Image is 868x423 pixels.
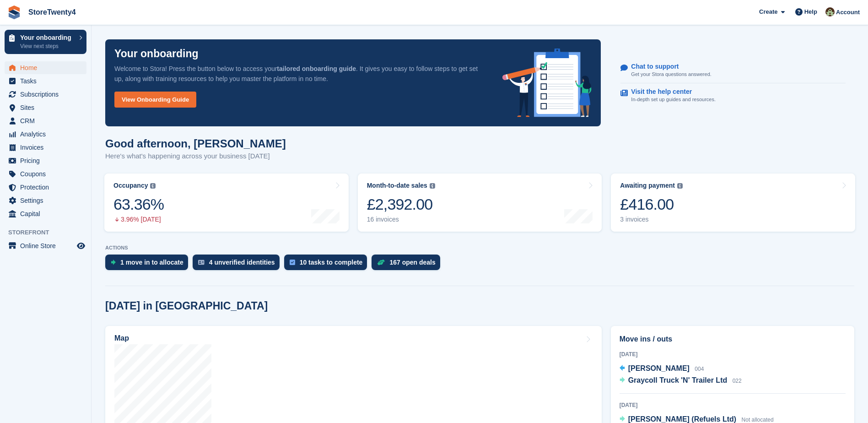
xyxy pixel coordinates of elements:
[20,141,75,154] span: Invoices
[20,88,75,101] span: Subscriptions
[105,245,854,251] p: ACTIONS
[20,207,75,220] span: Capital
[367,195,435,214] div: £2,392.00
[631,96,716,103] p: In-depth set up guides and resources.
[611,174,855,232] a: Awaiting payment £416.00 3 invoices
[8,228,91,237] span: Storefront
[193,255,284,275] a: 4 unverified identities
[20,239,75,252] span: Online Store
[5,141,86,154] a: menu
[628,415,736,423] span: [PERSON_NAME] (Refuels Ltd)
[75,240,86,251] a: Preview store
[198,260,205,265] img: verify_identity-adf6edd0f0f0b5bbfe63781bf79b02c33cf7c696d77639b501bdc392416b5a36.svg
[5,194,86,207] a: menu
[5,154,86,167] a: menu
[5,75,86,87] a: menu
[367,216,435,223] div: 16 invoices
[358,174,602,232] a: Month-to-date sales £2,392.00 16 invoices
[631,70,711,78] p: Get your Stora questions answered.
[20,34,75,41] p: Your onboarding
[733,378,742,384] span: 022
[742,417,774,423] span: Not allocated
[620,363,704,375] a: [PERSON_NAME] 004
[113,216,164,223] div: 3.96% [DATE]
[150,183,156,189] img: icon-info-grey-7440780725fd019a000dd9b08b2336e03edf1995a4989e88bcd33f0948082b44.svg
[105,137,286,150] h1: Good afternoon, [PERSON_NAME]
[759,7,777,16] span: Create
[113,182,148,190] div: Occupancy
[5,101,86,114] a: menu
[620,83,846,108] a: Visit the help center In-depth set up guides and resources.
[620,401,846,409] div: [DATE]
[620,58,846,83] a: Chat to support Get your Stora questions answered.
[20,42,75,50] p: View next steps
[377,259,385,266] img: deal-1b604bf984904fb50ccaf53a9ad4b4a5d6e5aea283cecdc64d6e3604feb123c2.svg
[430,183,435,189] img: icon-info-grey-7440780725fd019a000dd9b08b2336e03edf1995a4989e88bcd33f0948082b44.svg
[620,195,683,214] div: £416.00
[620,216,683,223] div: 3 invoices
[25,5,80,20] a: StoreTwenty4
[5,207,86,220] a: menu
[620,182,675,190] div: Awaiting payment
[290,260,295,265] img: task-75834270c22a3079a89374b754ae025e5fb1db73e45f91037f5363f120a921f8.svg
[804,7,817,16] span: Help
[209,259,275,266] div: 4 unverified identities
[20,194,75,207] span: Settings
[105,255,193,275] a: 1 move in to allocate
[111,260,116,265] img: move_ins_to_allocate_icon-fdf77a2bb77ea45bf5b3d319d69a93e2d87916cf1d5bf7949dd705db3b84f3ca.svg
[20,114,75,127] span: CRM
[695,366,704,372] span: 004
[7,5,21,19] img: stora-icon-8386f47178a22dfd0bd8f6a31ec36ba5ce8667c1dd55bd0f319d3a0aa187defe.svg
[20,128,75,141] span: Analytics
[5,239,86,252] a: menu
[677,183,683,189] img: icon-info-grey-7440780725fd019a000dd9b08b2336e03edf1995a4989e88bcd33f0948082b44.svg
[20,168,75,180] span: Coupons
[502,49,592,117] img: onboarding-info-6c161a55d2c0e0a8cae90662b2fe09162a5109e8cc188191df67fb4f79e88e88.svg
[114,64,488,84] p: Welcome to Stora! Press the button below to access your . It gives you easy to follow steps to ge...
[104,174,349,232] a: Occupancy 63.36% 3.96% [DATE]
[277,65,356,72] strong: tailored onboarding guide
[5,114,86,127] a: menu
[20,101,75,114] span: Sites
[5,168,86,180] a: menu
[628,376,728,384] span: Graycoll Truck 'N' Trailer Ltd
[5,128,86,141] a: menu
[620,375,742,387] a: Graycoll Truck 'N' Trailer Ltd 022
[620,334,846,345] h2: Move ins / outs
[389,259,435,266] div: 167 open deals
[5,61,86,74] a: menu
[620,350,846,358] div: [DATE]
[20,61,75,74] span: Home
[113,195,164,214] div: 63.36%
[20,75,75,87] span: Tasks
[105,300,268,312] h2: [DATE] in [GEOGRAPHIC_DATA]
[825,7,835,16] img: Lee Hanlon
[836,8,860,17] span: Account
[120,259,183,266] div: 1 move in to allocate
[5,30,86,54] a: Your onboarding View next steps
[367,182,427,190] div: Month-to-date sales
[20,181,75,194] span: Protection
[300,259,363,266] div: 10 tasks to complete
[631,63,704,70] p: Chat to support
[5,88,86,101] a: menu
[284,255,372,275] a: 10 tasks to complete
[631,88,708,96] p: Visit the help center
[114,92,196,108] a: View Onboarding Guide
[105,151,286,162] p: Here's what's happening across your business [DATE]
[114,49,199,59] p: Your onboarding
[114,334,129,342] h2: Map
[372,255,444,275] a: 167 open deals
[5,181,86,194] a: menu
[628,364,690,372] span: [PERSON_NAME]
[20,154,75,167] span: Pricing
